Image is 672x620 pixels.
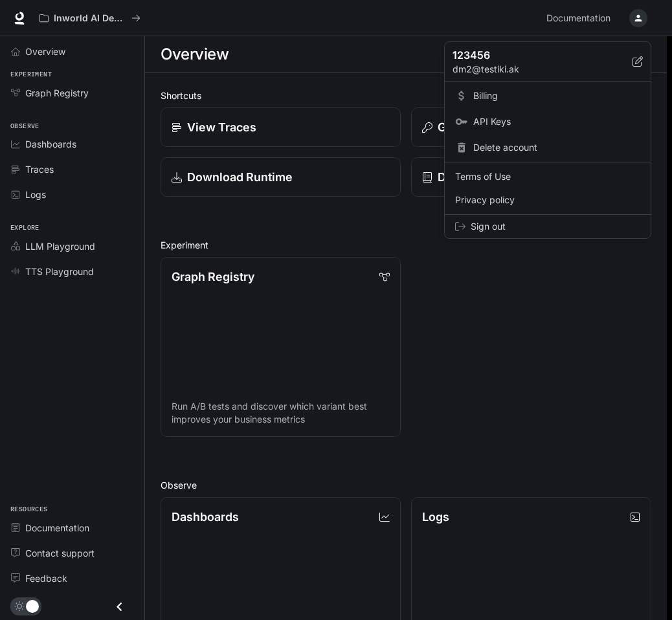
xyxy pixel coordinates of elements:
[453,63,633,76] p: dm2@testiki.ak
[453,47,612,63] p: 123456
[455,194,640,206] span: Privacy policy
[447,84,648,107] a: Billing
[445,215,651,238] div: Sign out
[447,188,648,212] a: Privacy policy
[447,165,648,188] a: Terms of Use
[445,42,651,82] div: 123456dm2@testiki.ak
[473,115,640,128] span: API Keys
[447,136,648,159] div: Delete account
[473,89,640,102] span: Billing
[471,220,640,233] span: Sign out
[455,170,640,183] span: Terms of Use
[447,110,648,133] a: API Keys
[473,141,640,154] span: Delete account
